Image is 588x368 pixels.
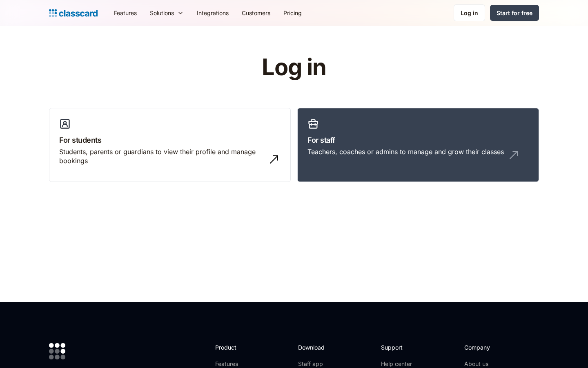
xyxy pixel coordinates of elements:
[307,135,529,146] h3: For staff
[381,360,414,368] a: Help center
[235,4,277,22] a: Customers
[298,360,332,368] a: Staff app
[215,360,259,368] a: Features
[454,4,485,21] a: Log in
[277,4,308,22] a: Pricing
[143,4,190,22] div: Solutions
[190,4,235,22] a: Integrations
[59,147,264,166] div: Students, parents or guardians to view their profile and manage bookings
[107,4,143,22] a: Features
[165,55,424,80] h1: Log in
[381,343,414,352] h2: Support
[215,343,259,352] h2: Product
[49,108,291,182] a: For studentsStudents, parents or guardians to view their profile and manage bookings
[150,9,174,17] div: Solutions
[490,5,539,21] a: Start for free
[461,9,478,17] div: Log in
[497,9,532,17] div: Start for free
[297,108,539,182] a: For staffTeachers, coaches or admins to manage and grow their classes
[464,360,519,368] a: About us
[59,135,281,146] h3: For students
[307,147,504,156] div: Teachers, coaches or admins to manage and grow their classes
[298,343,332,352] h2: Download
[464,343,519,352] h2: Company
[49,7,98,19] a: Logo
